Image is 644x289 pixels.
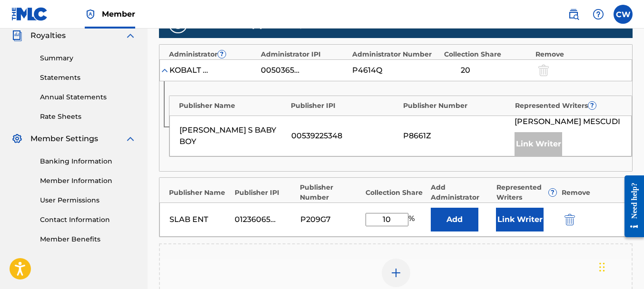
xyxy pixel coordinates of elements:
[125,133,136,144] img: expand
[125,30,136,41] img: expand
[30,133,98,144] span: Member Settings
[568,9,579,20] img: search
[496,183,557,202] div: Represented Writers
[11,133,23,144] img: Member Settings
[102,9,135,19] span: Member
[40,176,136,186] a: Member Information
[565,214,575,225] img: 12a2ab48e56ec057fbd8.svg
[535,49,623,59] div: Remove
[291,101,398,111] div: Publisher IPI
[596,243,644,289] iframe: Chat Widget
[496,208,544,231] button: Link Writer
[261,49,348,59] div: Administrator IPI
[40,195,136,205] a: User Permissions
[390,267,402,279] img: add
[444,49,531,59] div: Collection Share
[617,166,644,247] iframe: Resource Center
[589,5,608,24] div: Help
[40,215,136,225] a: Contact Information
[160,66,169,75] img: expand-cell-toggle
[40,53,136,63] a: Summary
[562,188,623,198] div: Remove
[549,189,556,196] span: ?
[588,102,596,109] span: ?
[403,130,510,142] div: P8661Z
[593,9,604,20] img: help
[599,253,605,281] div: Drag
[40,92,136,102] a: Annual Statements
[169,49,256,59] div: Administrator
[30,30,66,41] span: Royalties
[291,130,398,142] div: 00539225348
[11,7,48,21] img: MLC Logo
[352,49,439,59] div: Administrator Number
[85,9,96,20] img: Top Rightsholder
[300,183,361,202] div: Publisher Number
[564,5,583,24] a: Public Search
[408,213,417,226] span: %
[614,5,633,24] div: User Menu
[11,30,23,41] img: Royalties
[431,183,492,202] div: Add Administrator
[218,50,226,58] span: ?
[179,125,287,147] div: [PERSON_NAME] S BABY BOY
[515,101,622,111] div: Represented Writers
[40,156,136,166] a: Banking Information
[40,234,136,244] a: Member Benefits
[169,188,230,198] div: Publisher Name
[40,112,136,122] a: Rate Sheets
[403,101,510,111] div: Publisher Number
[431,208,478,231] button: Add
[235,188,296,198] div: Publisher IPI
[40,73,136,83] a: Statements
[515,116,620,127] span: [PERSON_NAME] MESCUDI
[366,188,426,198] div: Collection Share
[179,101,286,111] div: Publisher Name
